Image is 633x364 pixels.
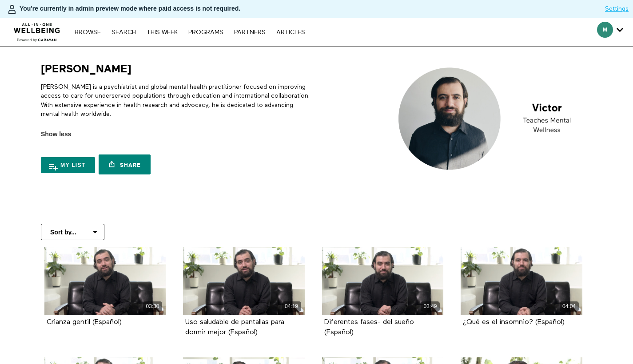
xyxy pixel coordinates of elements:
[70,28,309,36] nav: Primary
[461,247,582,315] a: ¿Qué es el insomnio? (Español) 04:04
[99,154,150,174] a: Share
[322,247,444,315] a: Diferentes fases- del sueño (Español) 03:49
[107,29,140,36] a: Search
[41,62,131,76] h1: [PERSON_NAME]
[47,319,122,326] strong: Crianza gentil (Español)
[324,319,414,336] strong: Diferentes fases- del sueño (Español)
[41,83,313,119] p: [PERSON_NAME] is a psychiatrist and global mental health practitioner focused on improving access...
[7,4,17,15] img: person-bdfc0eaa9744423c596e6e1c01710c89950b1dff7c83b5d61d716cfd8139584f.svg
[41,130,71,139] span: Show less
[185,319,284,336] strong: Uso saludable de pantallas para dormir mejor (Español)
[70,29,105,36] a: Browse
[41,157,95,173] button: My list
[47,319,122,325] a: Crianza gentil (Español)
[185,319,284,336] a: Uso saludable de pantallas para dormir mejor (Español)
[605,4,629,13] a: Settings
[463,319,565,326] strong: ¿Qué es el insomnio? (Español)
[282,301,301,312] div: 04:19
[230,29,270,36] a: PARTNERS
[142,29,182,36] a: THIS WEEK
[391,62,592,175] img: Victor
[590,18,630,46] div: Secondary
[560,301,579,312] div: 04:04
[463,319,565,325] a: ¿Qué es el insomnio? (Español)
[183,247,305,315] a: Uso saludable de pantallas para dormir mejor (Español) 04:19
[10,16,64,43] img: CARAVAN
[44,247,166,315] a: Crianza gentil (Español) 03:30
[421,301,440,312] div: 03:49
[143,301,162,312] div: 03:30
[272,29,310,36] a: ARTICLES
[324,319,414,336] a: Diferentes fases- del sueño (Español)
[184,29,228,36] a: PROGRAMS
